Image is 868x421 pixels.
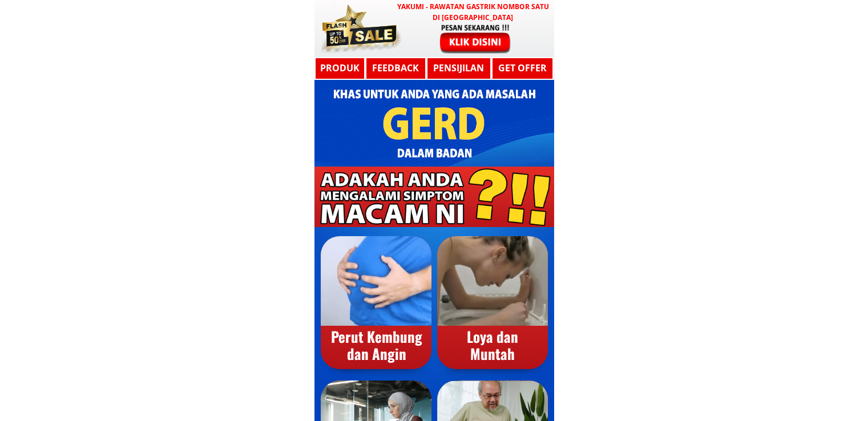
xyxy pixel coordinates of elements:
div: Loya dan Muntah [437,328,548,362]
h3: Produk [314,61,365,76]
h3: Feedback [366,61,425,76]
h3: GET OFFER [494,61,551,76]
div: Perut Kembung dan Angin [321,328,432,362]
h3: Pensijilan [430,61,487,76]
h3: YAKUMI - Rawatan Gastrik Nombor Satu di [GEOGRAPHIC_DATA] [395,1,551,23]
